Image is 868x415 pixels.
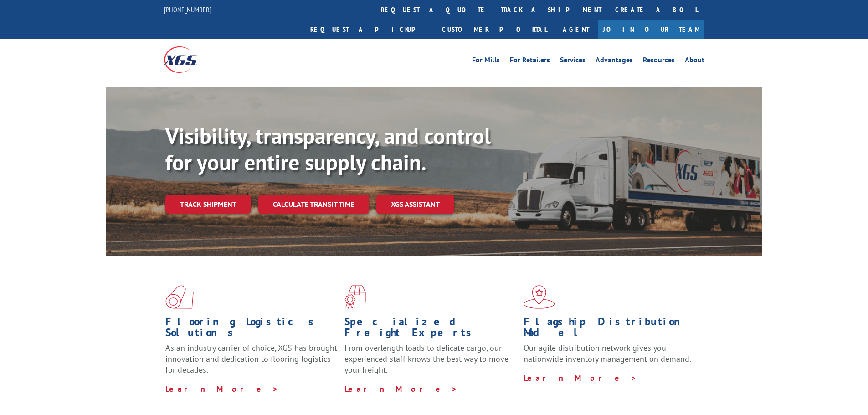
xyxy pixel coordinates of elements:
a: Join Our Team [598,20,704,39]
span: Our agile distribution network gives you nationwide inventory management on demand. [524,343,691,364]
p: From overlength loads to delicate cargo, our experienced staff knows the best way to move your fr... [344,343,517,383]
img: xgs-icon-focused-on-flooring-red [344,285,366,309]
a: Track shipment [165,195,251,214]
span: As an industry carrier of choice, XGS has brought innovation and dedication to flooring logistics... [165,343,337,375]
a: About [685,56,704,67]
a: Agent [554,20,598,39]
img: xgs-icon-total-supply-chain-intelligence-red [165,285,194,309]
a: For Mills [472,56,500,67]
a: Learn More > [524,373,637,383]
a: Learn More > [344,384,458,394]
h1: Specialized Freight Experts [344,316,517,343]
a: Customer Portal [435,20,554,39]
img: xgs-icon-flagship-distribution-model-red [524,285,555,309]
a: Resources [643,56,675,67]
a: Learn More > [165,384,279,394]
h1: Flagship Distribution Model [524,316,696,343]
a: Request a pickup [303,20,435,39]
b: Visibility, transparency, and control for your entire supply chain. [165,122,491,176]
a: Advantages [596,56,633,67]
h1: Flooring Logistics Solutions [165,316,338,343]
a: XGS ASSISTANT [376,195,454,214]
a: [PHONE_NUMBER] [164,5,211,14]
a: Calculate transit time [258,195,369,214]
a: For Retailers [510,56,550,67]
a: Services [560,56,586,67]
